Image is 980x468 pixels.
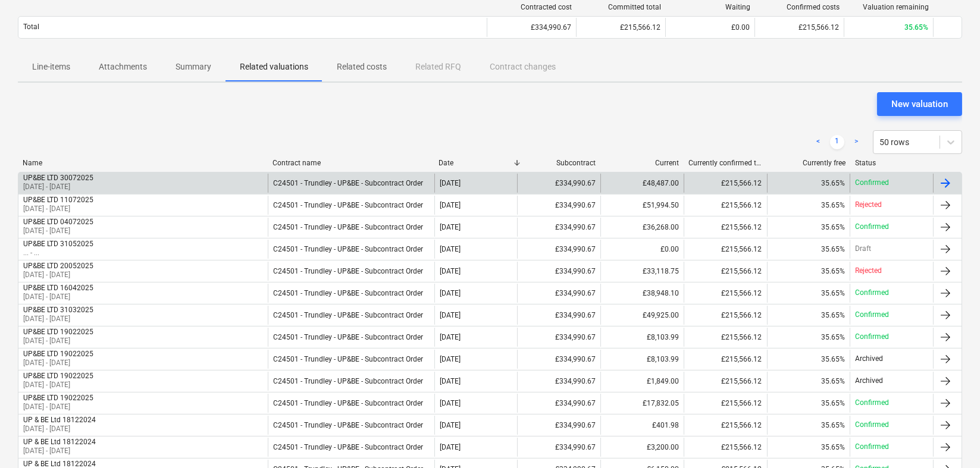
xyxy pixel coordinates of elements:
button: New valuation [877,92,962,116]
span: 35.65% [821,333,845,341]
div: £38,948.10 [600,284,684,303]
div: Confirmed costs [760,3,840,11]
div: £334,990.67 [517,394,600,413]
div: £334,990.67 [517,438,600,457]
span: 35.65% [821,311,845,319]
p: [DATE] - [DATE] [23,336,93,346]
p: [DATE] - [DATE] [23,182,93,192]
span: 35.65% [821,289,845,297]
span: 35.65% [821,443,845,451]
span: £215,566.12 [620,23,660,32]
div: [DATE] [440,245,461,253]
p: Confirmed [855,420,889,430]
a: Previous page [811,135,825,149]
div: £8,103.99 [600,328,684,347]
div: £334,990.67 [517,196,600,215]
p: [DATE] - [DATE] [23,380,93,390]
div: UP&BE LTD 04072025 [23,218,93,226]
div: Date [439,159,513,167]
div: £215,566.12 [684,372,767,391]
div: UP&BE LTD 11072025 [23,196,93,204]
p: Archived [855,376,883,386]
p: [DATE] - [DATE] [23,446,96,456]
div: £334,990.67 [517,174,600,193]
div: [DATE] [440,223,461,231]
p: Confirmed [855,398,889,408]
div: £334,990.67 [517,240,600,259]
div: £215,566.12 [684,196,767,215]
div: Status [855,159,929,167]
div: £215,566.12 [684,218,767,237]
div: C24501 - Trundley - UP&BE - Subcontract Order [273,377,423,385]
div: £8,103.99 [600,350,684,369]
div: C24501 - Trundley - UP&BE - Subcontract Order [273,179,423,187]
div: Contracted cost [492,3,572,11]
div: [DATE] [440,289,461,297]
div: £334,990.67 [517,262,600,281]
div: £215,566.12 [684,350,767,369]
span: 35.65% [821,399,845,407]
div: £334,990.67 [517,372,600,391]
p: Confirmed [855,442,889,452]
div: C24501 - Trundley - UP&BE - Subcontract Order [273,201,423,209]
span: 35.65% [821,355,845,363]
div: UP&BE LTD 19022025 [23,328,93,336]
div: £48,487.00 [600,174,684,193]
p: Archived [855,354,883,364]
p: Rejected [855,200,882,210]
div: Current [605,159,679,167]
p: [DATE] - [DATE] [23,314,93,324]
div: C24501 - Trundley - UP&BE - Subcontract Order [273,333,423,341]
div: £36,268.00 [600,218,684,237]
div: Subcontract [522,159,596,167]
div: £49,925.00 [600,306,684,325]
div: £334,990.67 [517,306,600,325]
div: £215,566.12 [684,174,767,193]
div: C24501 - Trundley - UP&BE - Subcontract Order [273,443,423,451]
div: Currently confirmed total [688,159,762,167]
div: £215,566.12 [684,262,767,281]
div: £334,990.67 [517,284,600,303]
div: £51,994.50 [600,196,684,215]
p: Line-items [32,61,70,73]
div: Currently free [772,159,846,167]
div: UP & BE Ltd 18122024 [23,438,96,446]
div: £334,990.67 [517,328,600,347]
div: £17,832.05 [600,394,684,413]
div: £3,200.00 [600,438,684,457]
span: £0.00 [731,23,750,32]
div: Valuation remaining [849,3,929,11]
div: C24501 - Trundley - UP&BE - Subcontract Order [273,421,423,429]
span: £215,566.12 [799,23,839,32]
div: C24501 - Trundley - UP&BE - Subcontract Order [273,355,423,363]
span: 35.65% [821,377,845,385]
p: Related valuations [240,61,308,73]
p: [DATE] - [DATE] [23,226,93,236]
div: £1,849.00 [600,372,684,391]
div: C24501 - Trundley - UP&BE - Subcontract Order [273,245,423,253]
div: £334,990.67 [517,350,600,369]
div: UP&BE LTD 31052025 [23,240,93,248]
div: [DATE] [440,355,461,363]
div: C24501 - Trundley - UP&BE - Subcontract Order [273,289,423,297]
div: £33,118.75 [600,262,684,281]
p: Confirmed [855,332,889,342]
div: [DATE] [440,179,461,187]
div: £0.00 [600,240,684,259]
span: 35.65% [821,267,845,275]
div: £334,990.67 [487,18,576,37]
div: Committed total [581,3,661,11]
p: [DATE] - [DATE] [23,204,93,214]
p: Rejected [855,266,882,276]
span: 35.65% [821,179,845,187]
div: UP&BE LTD 20052025 [23,262,93,270]
div: Name [23,159,263,167]
div: New valuation [891,96,948,112]
span: 35.65% [821,223,845,231]
div: £215,566.12 [684,284,767,303]
p: Attachments [99,61,147,73]
div: Contract name [273,159,430,167]
div: UP & BE Ltd 18122024 [23,460,96,468]
div: [DATE] [440,201,461,209]
div: £215,566.12 [684,438,767,457]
